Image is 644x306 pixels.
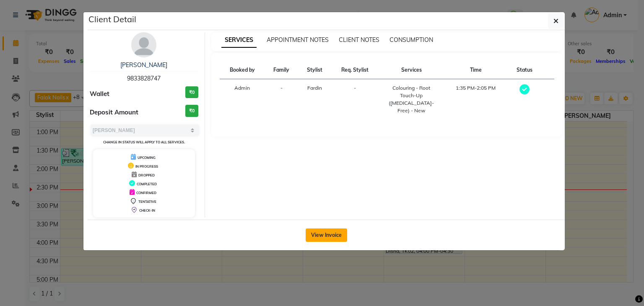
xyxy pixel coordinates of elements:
span: APPOINTMENT NOTES [267,36,329,44]
div: Colouring - Root Touch-Up ([MEDICAL_DATA]-Free) - New [384,84,439,114]
span: Fardin [307,85,322,91]
span: IN PROGRESS [135,164,158,169]
th: Family [265,61,299,79]
span: CONFIRMED [136,191,156,195]
span: UPCOMING [138,156,156,160]
th: Services [379,61,444,79]
span: CONSUMPTION [390,36,433,44]
h3: ₹0 [185,105,198,117]
th: Req. Stylist [331,61,379,79]
th: Booked by [220,61,265,79]
td: - [265,79,299,120]
td: 1:35 PM-2:05 PM [444,79,508,120]
span: Deposit Amount [90,108,138,117]
img: avatar [131,32,156,57]
td: Admin [220,79,265,120]
span: CLIENT NOTES [339,36,379,44]
span: DROPPED [138,173,155,177]
span: CHECK-IN [139,208,155,213]
th: Stylist [298,61,331,79]
th: Status [508,61,541,79]
small: Change in status will apply to all services. [103,140,185,144]
span: SERVICES [221,33,257,48]
th: Time [444,61,508,79]
h5: Client Detail [88,13,136,26]
td: - [331,79,379,120]
button: View Invoice [306,228,347,242]
span: Wallet [90,89,109,99]
h3: ₹0 [185,86,198,99]
span: COMPLETED [137,182,157,186]
span: TENTATIVE [138,200,156,204]
span: 9833828747 [127,75,161,82]
a: [PERSON_NAME] [120,61,167,69]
